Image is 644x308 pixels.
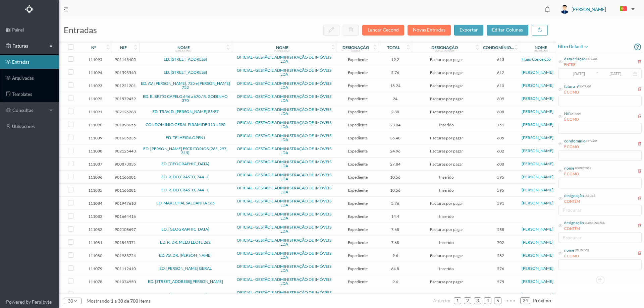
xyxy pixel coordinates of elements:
[380,253,411,258] span: 9.6
[414,175,479,180] span: Inserido
[380,70,411,75] span: 5.76
[338,253,377,258] span: Expediente
[435,49,454,52] div: status entrada
[574,165,591,170] div: fornecedor
[338,57,377,62] span: Expediente
[338,148,377,153] span: Expediente
[80,266,110,271] span: 111079
[113,266,138,271] span: 901112410
[504,295,518,299] span: •••
[564,111,570,117] div: Nif
[110,298,114,304] span: 1
[487,25,528,36] button: editar colunas
[237,68,331,77] a: OFICIAL - GESTÃO E ADMINISTRAÇÃO DE IMÓVEIS LDA
[483,148,518,153] span: 602
[113,83,138,88] span: 901221201
[586,56,597,61] div: entrada
[380,266,411,271] span: 64.8
[522,109,553,114] a: [PERSON_NAME]
[433,295,451,306] li: Página Anterior
[113,175,138,180] span: 901166081
[338,279,377,284] span: Expediente
[483,253,518,258] span: 582
[113,214,138,219] span: 901664416
[80,135,110,140] span: 111089
[564,247,574,253] div: nome
[80,279,110,284] span: 111078
[120,45,127,50] div: nif
[483,135,518,140] span: 605
[237,277,331,286] a: OFICIAL - GESTÃO E ADMINISTRAÇÃO DE IMÓVEIS LDA
[533,295,551,306] li: Página Seguinte
[113,162,138,167] span: 900873035
[483,162,518,167] span: 600
[237,81,331,90] a: OFICIAL - GESTÃO E ADMINISTRAÇÃO DE IMÓVEIS LDA
[338,70,377,75] span: Expediente
[520,297,530,304] li: 24
[80,70,110,75] span: 111094
[338,135,377,140] span: Expediente
[522,240,553,245] a: [PERSON_NAME]
[129,298,139,304] span: 700
[474,296,481,306] a: 3
[117,298,124,304] span: 30
[522,227,553,232] a: [PERSON_NAME]
[414,109,479,114] span: Facturas por pagar
[25,5,34,13] img: Logo
[522,200,553,205] a: [PERSON_NAME]
[237,251,331,260] a: OFICIAL - GESTÃO E ADMINISTRAÇÃO DE IMÓVEIS LDA
[141,81,230,90] a: ED. AV. [PERSON_NAME], 725 e [PERSON_NAME] 752
[387,45,400,50] div: total
[177,45,190,50] div: nome
[522,161,553,166] a: [PERSON_NAME]
[12,107,46,114] span: consultas
[237,107,331,116] a: OFICIAL - GESTÃO E ADMINISTRAÇÃO DE IMÓVEIS LDA
[73,299,77,303] i: icon: down
[124,298,129,304] span: de
[380,135,411,140] span: 36.48
[380,83,411,88] span: 18.24
[91,45,96,50] div: nº
[161,187,209,192] a: ED. R. DO CRASTO, 744 - C
[362,25,404,36] button: Lançar Gecond
[564,117,581,122] div: É COMO
[338,109,377,114] span: Expediente
[380,57,411,62] span: 19.2
[338,266,377,271] span: Expediente
[80,175,110,180] span: 111086
[113,122,138,127] span: 901098655
[483,109,518,114] span: 608
[586,138,597,143] div: entrada
[564,62,597,68] div: ENTRE
[160,240,211,245] a: ED. R. DR. MELO LEOTE 262
[80,201,110,206] span: 111084
[80,148,110,153] span: 111088
[80,188,110,193] span: 111085
[380,201,411,206] span: 5.76
[80,57,110,62] span: 111095
[113,292,138,297] span: 900893664
[152,109,219,114] a: ED. TRAV. D. [PERSON_NAME] 83/87
[534,49,548,52] div: utilizador
[113,227,138,232] span: 902108697
[570,111,581,116] div: entrada
[80,109,110,114] span: 111091
[237,133,331,142] a: OFICIAL - GESTÃO E ADMINISTRAÇÃO DE IMÓVEIS LDA
[114,298,117,304] span: a
[414,253,479,258] span: Facturas por pagar
[143,146,227,155] a: ED. [PERSON_NAME] ESCRITÓRIOS (265, 297, 315)
[414,279,479,284] span: Facturas por pagar
[414,57,479,62] span: Facturas por pagar
[484,296,491,306] a: 4
[483,175,518,180] span: 595
[504,295,518,306] li: Avançar 5 Páginas
[414,201,479,206] span: Facturas por pagar
[414,162,479,167] span: Facturas por pagar
[237,120,331,129] a: OFICIAL - GESTÃO E ADMINISTRAÇÃO DE IMÓVEIS LDA
[484,297,491,304] li: 4
[338,227,377,232] span: Expediente
[80,83,110,88] span: 111093
[64,7,68,12] i: icon: menu-fold
[164,70,207,75] a: ED. [STREET_ADDRESS]
[522,148,553,153] a: [PERSON_NAME]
